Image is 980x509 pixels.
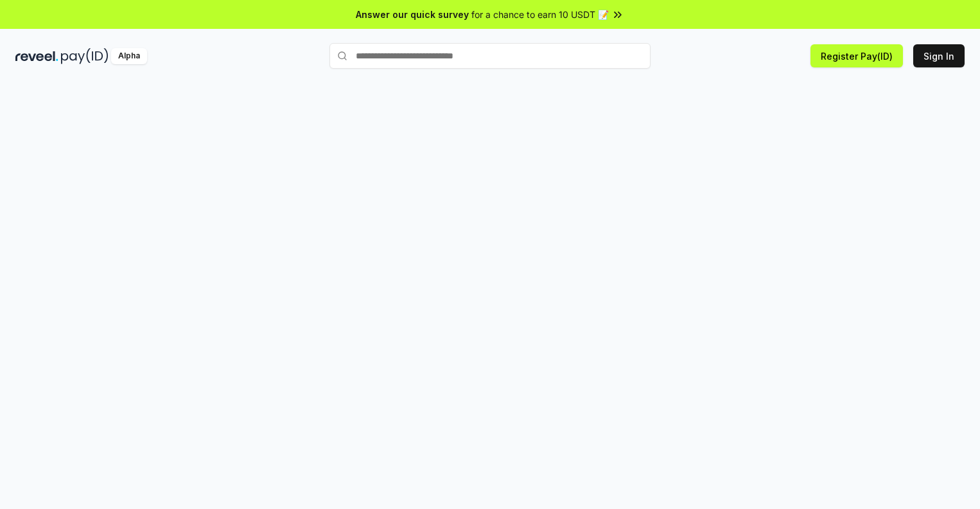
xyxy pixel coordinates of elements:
[111,48,147,64] div: Alpha
[810,44,903,67] button: Register Pay(ID)
[15,48,58,64] img: reveel_dark
[471,8,609,21] span: for a chance to earn 10 USDT 📝
[913,44,965,67] button: Sign In
[356,8,469,21] span: Answer our quick survey
[61,48,109,64] img: pay_id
